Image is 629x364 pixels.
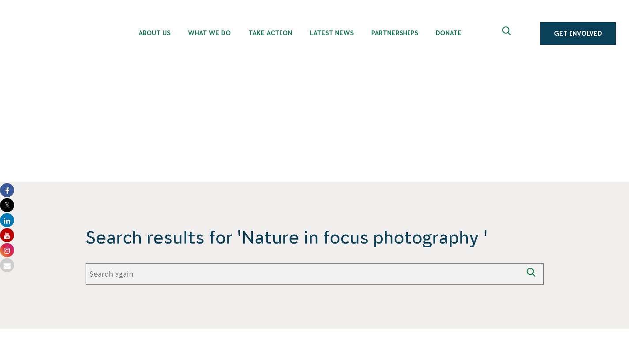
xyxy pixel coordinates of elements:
span: Search results for 'Nature in focus photography ' [86,226,544,249]
span: About Us [139,30,170,37]
button: Expand search box Close search box [497,23,518,44]
span: Take Action [249,30,292,37]
a: Get Involved [540,22,616,45]
li: About Us [130,8,179,60]
span: Latest News [310,30,354,37]
span: Partnerships [371,30,418,37]
li: What We Do [179,8,240,60]
span: Donate [436,30,462,37]
span: What We Do [188,30,231,37]
span: Expand search box [502,26,513,41]
li: Take Action [240,8,301,60]
input: Search again [86,263,523,285]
